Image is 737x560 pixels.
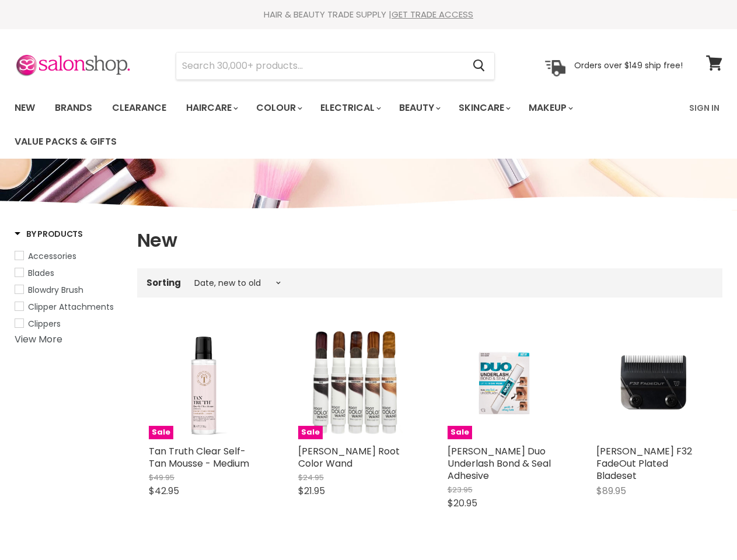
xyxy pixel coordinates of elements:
[28,267,54,279] span: Blades
[448,496,477,510] span: $20.95
[596,444,692,482] a: [PERSON_NAME] F32 FadeOut Plated Bladeset
[28,301,114,313] span: Clipper Attachments
[15,228,83,240] h3: By Products
[298,426,323,439] span: Sale
[298,472,324,483] span: $24.95
[28,250,76,262] span: Accessories
[149,325,263,440] a: Tan Truth Clear Self-Tan Mousse - MediumSale
[28,284,83,296] span: Blowdry Brush
[149,426,173,439] span: Sale
[15,300,123,313] a: Clipper Attachments
[596,325,711,440] img: Wahl F32 FadeOut Plated Bladeset
[6,129,125,154] a: Value Packs & Gifts
[448,325,562,440] img: Ardell Duo Underlash Bond & Seal Adhesive
[390,96,448,120] a: Beauty
[176,52,463,79] input: Search
[298,331,413,435] img: Jerome Russell Root Color Wand
[149,444,249,470] a: Tan Truth Clear Self-Tan Mousse - Medium
[463,52,494,79] button: Search
[15,283,123,296] a: Blowdry Brush
[28,318,61,330] span: Clippers
[168,325,244,440] img: Tan Truth Clear Self-Tan Mousse - Medium
[15,250,123,262] a: Accessories
[177,96,245,120] a: Haircare
[520,96,580,120] a: Makeup
[247,96,309,120] a: Colour
[682,96,726,120] a: Sign In
[176,52,495,80] form: Product
[574,60,683,71] p: Orders over $149 ship free!
[149,484,179,498] span: $42.95
[103,96,175,120] a: Clearance
[146,278,181,288] label: Sorting
[448,444,551,482] a: [PERSON_NAME] Duo Underlash Bond & Seal Adhesive
[6,96,44,120] a: New
[149,472,174,483] span: $49.95
[450,96,518,120] a: Skincare
[298,444,400,470] a: [PERSON_NAME] Root Color Wand
[392,8,473,20] a: GET TRADE ACCESS
[298,484,325,498] span: $21.95
[15,267,123,279] a: Blades
[15,332,62,346] a: View More
[448,325,562,440] a: Ardell Duo Underlash Bond & Seal AdhesiveSale
[15,317,123,330] a: Clippers
[298,325,413,440] a: Jerome Russell Root Color WandSale
[46,96,101,120] a: Brands
[137,228,722,253] h1: New
[448,426,472,439] span: Sale
[312,96,388,120] a: Electrical
[596,484,626,498] span: $89.95
[448,484,473,495] span: $23.95
[6,91,682,159] ul: Main menu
